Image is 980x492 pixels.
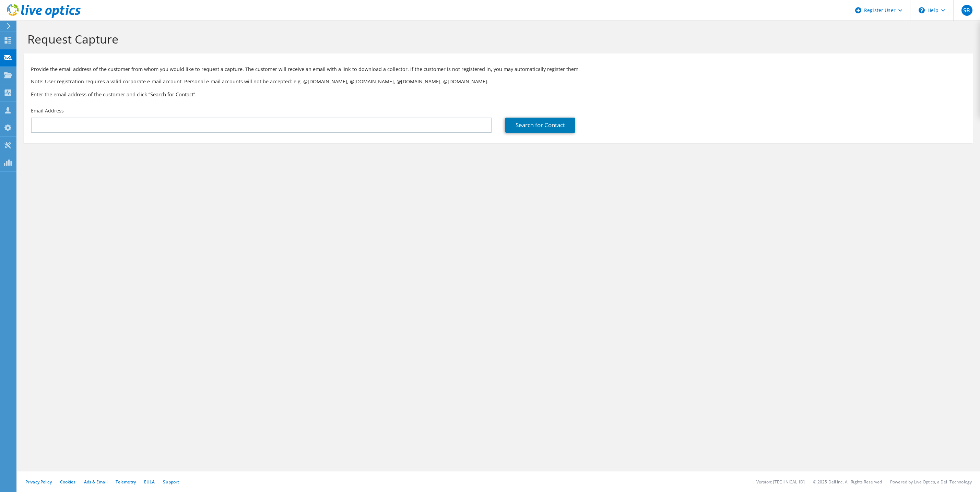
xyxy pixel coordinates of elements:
[31,65,966,73] p: Provide the email address of the customer from whom you would like to request a capture. The cust...
[27,32,966,46] h1: Request Capture
[163,479,179,485] a: Support
[60,479,76,485] a: Cookies
[813,479,882,485] li: © 2025 Dell Inc. All Rights Reserved
[961,5,972,16] span: SB
[890,479,972,485] li: Powered by Live Optics, a Dell Technology
[144,479,155,485] a: EULA
[31,91,966,98] h3: Enter the email address of the customer and click “Search for Contact”.
[116,479,136,485] a: Telemetry
[25,479,52,485] a: Privacy Policy
[756,479,805,485] li: Version: [TECHNICAL_ID]
[919,7,925,13] svg: \n
[84,479,107,485] a: Ads & Email
[31,78,966,85] p: Note: User registration requires a valid corporate e-mail account. Personal e-mail accounts will ...
[505,118,575,133] a: Search for Contact
[31,107,64,114] label: Email Address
